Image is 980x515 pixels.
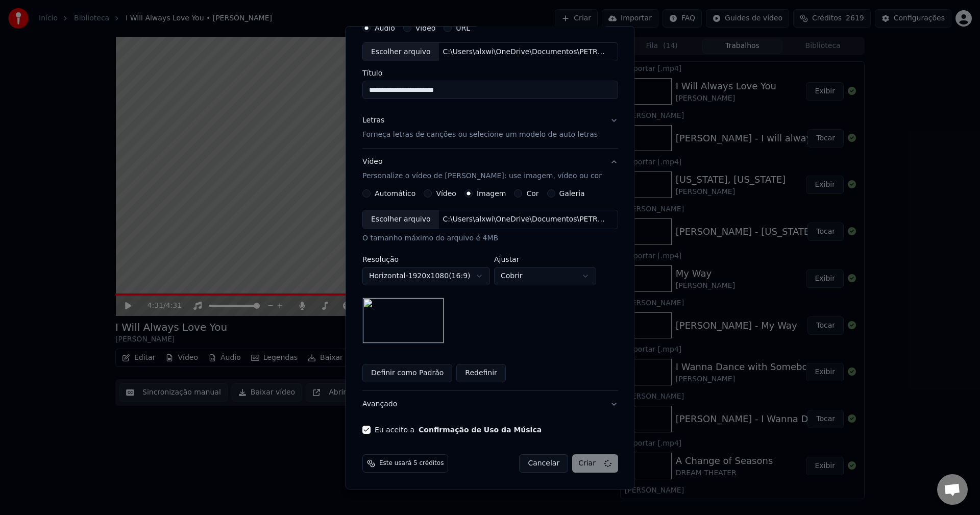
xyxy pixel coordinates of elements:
label: Vídeo [415,24,435,31]
label: Cor [526,190,538,197]
label: Título [362,69,618,77]
div: C:\Users\alxwi\OneDrive\Documentos\PETROPOLIS\KARAOKE_ESPECIAL\INTRO_MARCA\CAPA_YOUTUBE\ART\GM.jpg [438,214,612,225]
label: Vídeo [436,190,456,197]
div: O tamanho máximo do arquivo é 4MB [362,233,618,243]
div: Vídeo [362,157,602,181]
label: Eu aceito a [375,426,542,433]
label: Galeria [559,190,584,197]
button: Avançado [362,391,618,418]
div: C:\Users\alxwi\OneDrive\Documentos\PETROPOLIS\KARAOKE_ESPECIAL\Helloween • This Is Tokyo.mp3 [438,46,612,57]
p: Forneça letras de canções ou selecione um modelo de auto letras [362,130,598,140]
div: Escolher arquivo [363,42,439,61]
button: Definir como Padrão [362,364,452,382]
label: Automático [375,190,415,197]
label: Imagem [476,190,505,197]
button: Eu aceito a [419,426,542,433]
label: Ajustar [494,256,596,263]
p: Personalize o vídeo de [PERSON_NAME]: use imagem, vídeo ou cor [362,171,602,181]
span: Este usará 5 créditos [379,459,444,468]
button: Cancelar [519,454,568,473]
div: Letras [362,115,384,126]
button: LetrasForneça letras de canções ou selecione um modelo de auto letras [362,107,618,148]
button: Redefinir [456,364,506,382]
label: URL [456,24,470,31]
div: VídeoPersonalize o vídeo de [PERSON_NAME]: use imagem, vídeo ou cor [362,189,618,390]
div: Escolher arquivo [363,210,439,229]
label: Áudio [375,24,395,31]
button: VídeoPersonalize o vídeo de [PERSON_NAME]: use imagem, vídeo ou cor [362,149,618,189]
label: Resolução [362,256,490,263]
